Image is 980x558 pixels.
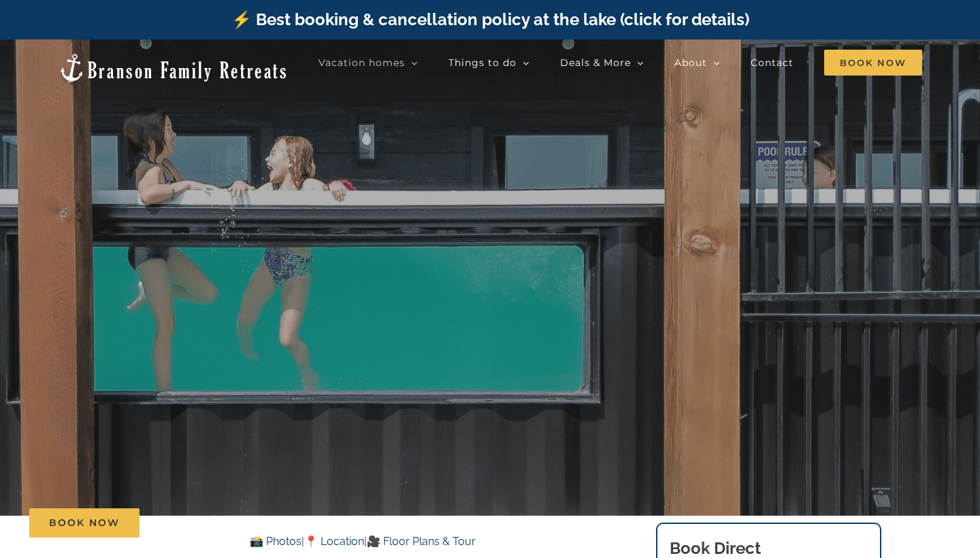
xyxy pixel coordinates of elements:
span: Vacation homes [318,58,405,67]
a: Things to do [448,49,529,76]
span: Contact [751,58,794,67]
span: Book Now [824,50,922,76]
b: Book Direct [670,538,761,558]
a: 🎥 Floor Plans & Tour [367,535,476,548]
span: Things to do [448,58,517,67]
span: Deals & More [560,58,631,67]
a: Contact [751,49,794,76]
a: Deals & More [560,49,644,76]
a: ⚡️ Best booking & cancellation policy at the lake (click for details) [231,10,749,29]
span: Book Now [49,517,120,529]
img: Branson Family Retreats Logo [58,52,289,83]
a: About [674,49,720,76]
span: About [674,58,707,67]
a: 📍 Location [304,535,364,548]
a: Vacation homes [318,49,418,76]
nav: Main Menu [318,49,922,76]
a: Book Now [29,508,140,538]
p: | | [119,533,606,551]
a: 📸 Photos [250,535,301,548]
